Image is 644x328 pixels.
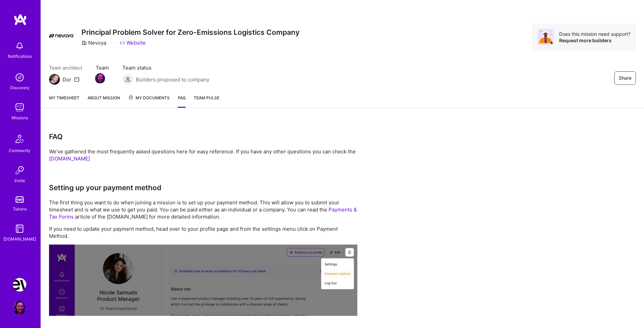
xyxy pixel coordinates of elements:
button: Share [614,71,636,85]
div: Request more builders [559,37,630,44]
span: Builders proposed to company [136,76,209,83]
a: My timesheet [49,94,79,108]
a: Website [120,39,146,46]
a: Payments & Tax Forms [49,206,357,220]
div: Nevoya [81,39,106,46]
span: Share [619,75,631,81]
a: [DOMAIN_NAME] [49,155,90,162]
p: The first thing you want to do when joining a mission is to set up your payment method. This will... [49,199,357,220]
div: Discovery [10,84,29,91]
img: discovery [13,71,26,84]
img: Invite [13,163,26,177]
img: Builders proposed to company [122,74,133,85]
span: Team architect [49,64,82,71]
a: Team Member Avatar [96,73,104,84]
h3: FAQ [49,132,357,141]
img: Company Logo [49,34,73,38]
a: Team Pulse [194,94,219,108]
a: User Avatar [11,301,28,314]
a: FAQ [178,94,186,108]
span: Team [96,64,109,71]
img: Nevoya: Principal Problem Solver for Zero-Emissions Logistics Company [13,278,26,292]
img: logo [14,14,27,26]
p: We’ve gathered the most frequently asked questions here for easy reference. If you have any other... [49,148,357,162]
h3: Principal Problem Solver for Zero-Emissions Logistics Company [81,28,300,36]
div: Missions [11,114,28,121]
img: Team Architect [49,74,60,85]
a: My Documents [128,94,170,108]
div: Community [9,147,30,154]
div: [DOMAIN_NAME] [3,235,36,243]
i: icon CompanyGray [81,40,87,46]
div: Dor [63,76,71,83]
img: bell [13,39,26,53]
h3: Setting up your payment method [49,183,357,192]
div: Does this mission need support? [559,31,630,37]
img: Setting up your payment method [49,245,357,316]
i: icon Mail [74,77,79,82]
div: Invite [15,177,25,184]
span: Team Pulse [194,95,219,100]
img: User Avatar [13,301,26,314]
p: If you need to update your payment method, head over to your profile page and from the settings m... [49,225,357,239]
a: Nevoya: Principal Problem Solver for Zero-Emissions Logistics Company [11,278,28,292]
img: tokens [16,196,24,203]
img: Avatar [538,29,554,45]
img: teamwork [13,101,26,114]
span: Team status [122,64,209,71]
img: Team Member Avatar [95,73,105,83]
div: Notifications [8,53,32,60]
img: guide book [13,222,26,235]
div: Tokens [13,205,27,212]
img: Community [11,131,28,147]
span: My Documents [128,94,170,102]
a: About Mission [88,94,120,108]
